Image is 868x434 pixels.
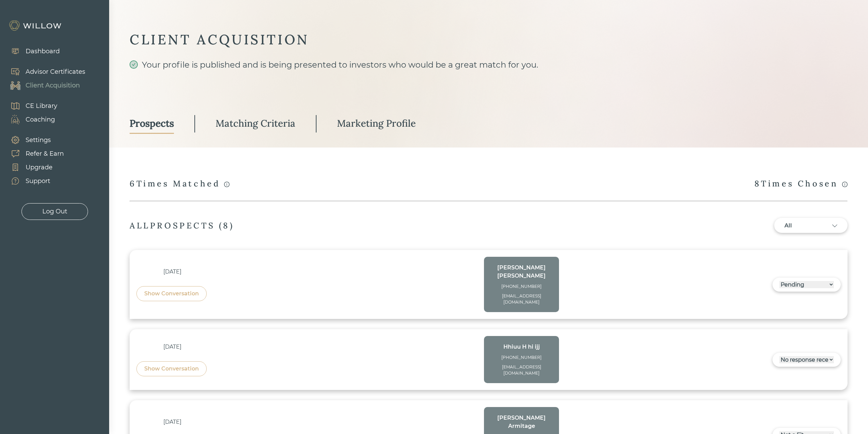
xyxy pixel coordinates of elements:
[26,163,53,172] div: Upgrade
[491,264,552,280] div: [PERSON_NAME] [PERSON_NAME]
[9,20,63,31] img: Willow
[136,268,208,276] div: [DATE]
[337,114,416,134] a: Marketing Profile
[136,343,208,351] div: [DATE]
[754,178,848,190] div: 8 Times Chosen
[144,365,199,373] div: Show Conversation
[784,222,812,230] div: All
[26,115,55,124] div: Coaching
[26,136,51,145] div: Settings
[491,293,552,305] div: [EMAIL_ADDRESS][DOMAIN_NAME]
[491,283,552,290] div: [PHONE_NUMBER]
[491,354,552,361] div: [PHONE_NUMBER]
[3,65,85,79] a: Advisor Certificates
[42,207,67,216] div: Log Out
[26,101,57,111] div: CE Library
[144,290,199,298] div: Show Conversation
[491,343,552,351] div: Hhiuu H hi ijj
[26,81,80,90] div: Client Acquisition
[3,160,64,174] a: Upgrade
[130,117,174,129] div: Prospects
[491,414,552,430] div: [PERSON_NAME] Armitage
[130,220,234,231] div: ALL PROSPECTS ( 8 )
[491,364,552,376] div: [EMAIL_ADDRESS][DOMAIN_NAME]
[337,117,416,129] div: Marketing Profile
[26,47,60,56] div: Dashboard
[3,113,57,126] a: Coaching
[842,182,848,187] span: info-circle
[216,114,295,134] a: Matching Criteria
[136,418,208,426] div: [DATE]
[3,147,64,160] a: Refer & Earn
[130,31,848,48] div: CLIENT ACQUISITION
[3,133,64,147] a: Settings
[3,79,85,92] a: Client Acquisition
[224,182,230,187] span: info-circle
[130,178,230,190] div: 6 Times Matched
[26,149,64,158] div: Refer & Earn
[130,114,174,134] a: Prospects
[130,59,848,96] div: Your profile is published and is being presented to investors who would be a great match for you.
[130,60,138,69] span: check-circle
[216,117,295,129] div: Matching Criteria
[26,67,85,76] div: Advisor Certificates
[3,44,60,58] a: Dashboard
[26,177,50,186] div: Support
[3,99,57,113] a: CE Library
